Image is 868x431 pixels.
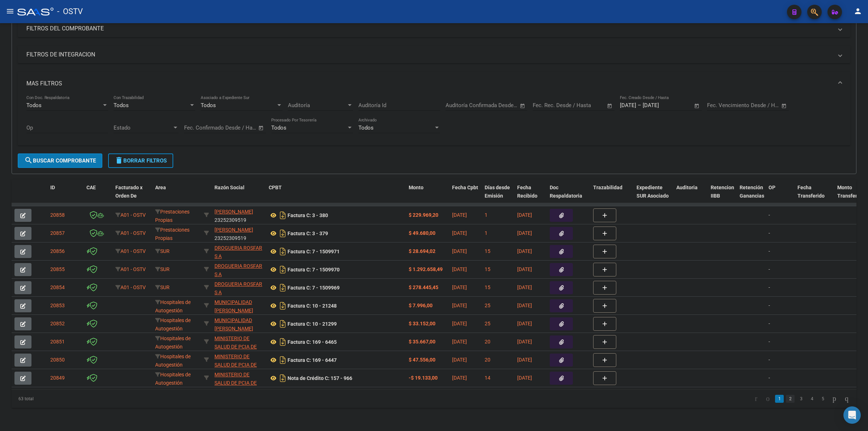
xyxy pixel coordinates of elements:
[673,180,708,212] datatable-header-cell: Auditoria
[485,185,510,199] span: Días desde Emisión
[152,180,201,212] datatable-header-cell: Area
[638,102,641,109] span: –
[26,80,833,88] mat-panel-title: MAS FILTROS
[485,339,490,345] span: 20
[452,212,467,218] span: [DATE]
[155,354,191,368] span: Hospitales de Autogestión
[18,20,850,37] mat-expansion-panel-header: FILTROS DEL COMPROBANTE
[214,124,249,131] input: End date
[214,245,262,259] span: DROGUERIA ROSFAR S A
[50,266,65,272] span: 20855
[485,375,490,381] span: 14
[769,230,770,236] span: -
[50,339,65,345] span: 20851
[452,357,467,363] span: [DATE]
[452,375,467,381] span: [DATE]
[50,185,55,190] span: ID
[769,266,770,272] span: -
[550,185,582,199] span: Doc Respaldatoria
[214,299,263,322] span: MUNICIPALIDAD [PERSON_NAME][GEOGRAPHIC_DATA]
[637,185,669,199] span: Expediente SUR Asociado
[86,185,96,190] span: CAE
[214,281,262,295] span: DROGUERIA ROSFAR S A
[517,212,532,218] span: [DATE]
[288,339,337,345] strong: Factura C: 169 - 6465
[452,284,467,290] span: [DATE]
[112,180,152,212] datatable-header-cell: Facturado x Orden De
[482,180,514,212] datatable-header-cell: Días desde Emisión
[769,339,770,345] span: -
[278,354,288,366] i: Descargar documento
[620,102,636,109] input: Start date
[115,157,167,164] span: Borrar Filtros
[737,180,766,212] datatable-header-cell: Retención Ganancias
[120,284,146,290] span: A01 - OSTV
[737,102,772,109] input: End date
[807,393,817,405] li: page 4
[547,180,590,212] datatable-header-cell: Doc Respaldatoria
[769,248,770,254] span: -
[214,316,263,331] div: 30999001935
[84,180,112,212] datatable-header-cell: CAE
[519,102,527,110] button: Open calendar
[278,264,288,275] i: Descargar documento
[155,284,170,290] span: SUR
[120,266,146,272] span: A01 - OSTV
[409,212,438,218] strong: $ 229.969,20
[278,300,288,312] i: Descargar documento
[452,339,467,345] span: [DATE]
[854,7,862,16] mat-icon: person
[120,248,146,254] span: A01 - OSTV
[740,185,764,199] span: Retención Ganancias
[774,393,785,405] li: page 1
[409,321,435,326] strong: $ 33.152,00
[26,102,42,109] span: Todos
[452,185,478,190] span: Fecha Cpbt
[201,102,216,109] span: Todos
[769,284,770,290] span: -
[634,180,673,212] datatable-header-cell: Expediente SUR Asociado
[517,303,532,308] span: [DATE]
[517,357,532,363] span: [DATE]
[769,212,770,218] span: -
[288,321,337,327] strong: Factura C: 10 - 21299
[485,266,490,272] span: 15
[278,228,288,239] i: Descargar documento
[829,395,839,403] a: go to next page
[842,395,852,403] a: go to last page
[278,210,288,221] i: Descargar documento
[533,102,556,109] input: Start date
[214,209,253,215] span: [PERSON_NAME]
[50,212,65,218] span: 20858
[184,124,208,131] input: Start date
[797,395,805,403] a: 3
[409,375,438,381] strong: -$ 19.133,00
[288,249,340,254] strong: Factura C: 7 - 1509971
[214,208,263,223] div: 23252309519
[18,46,850,63] mat-expansion-panel-header: FILTROS DE INTEGRACION
[796,393,807,405] li: page 3
[446,102,469,109] input: Start date
[288,231,328,236] strong: Factura C: 3 - 379
[214,185,244,190] span: Razón Social
[278,282,288,293] i: Descargar documento
[476,102,511,109] input: End date
[843,406,861,424] div: Open Intercom Messenger
[155,185,166,190] span: Area
[452,248,467,254] span: [DATE]
[278,318,288,330] i: Descargar documento
[409,248,435,254] strong: $ 28.694,02
[26,51,833,59] mat-panel-title: FILTROS DE INTEGRACION
[288,285,340,291] strong: Factura C: 7 - 1509969
[50,303,65,308] span: 20853
[643,102,678,109] input: End date
[485,321,490,326] span: 25
[786,395,795,403] a: 2
[785,393,796,405] li: page 2
[50,357,65,363] span: 20850
[47,180,84,212] datatable-header-cell: ID
[288,267,340,272] strong: Factura C: 7 - 1509970
[766,180,795,212] datatable-header-cell: OP
[795,180,834,212] datatable-header-cell: Fecha Transferido
[452,266,467,272] span: [DATE]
